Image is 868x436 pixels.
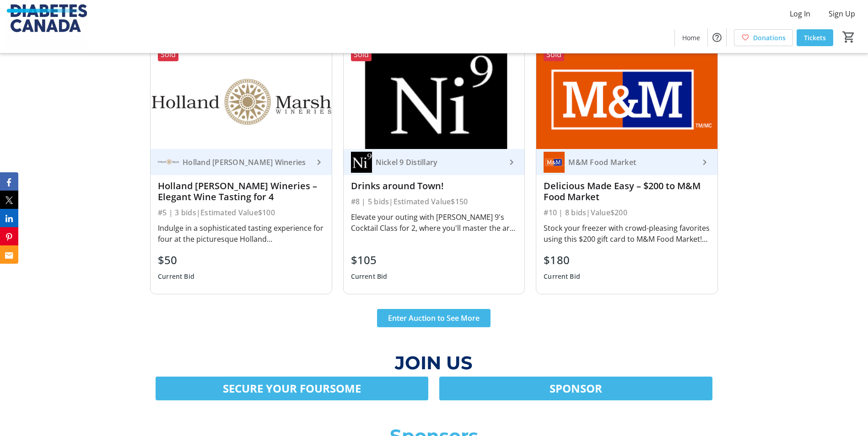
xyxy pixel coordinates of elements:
img: Diabetes Canada's Logo [5,4,87,49]
span: Enter Auction to See More [388,313,480,324]
div: Sold [351,48,372,61]
div: #8 | 5 bids | Estimated Value $150 [351,195,518,208]
div: Sold [158,48,178,61]
img: M&M Food Market [544,152,565,173]
img: Nickel 9 Distillary [351,152,372,173]
span: Donations [753,33,786,43]
div: Holland [PERSON_NAME] Wineries [179,158,313,167]
a: Donations [734,29,793,46]
div: Delicious Made Easy – $200 to M&M Food Market [544,181,710,202]
span: Home [682,33,700,43]
span: JOIN US [395,351,473,374]
div: Drinks around Town! [351,181,518,191]
div: $105 [351,252,388,268]
div: Sold [544,48,564,61]
button: SPONSOR [439,377,712,400]
div: Indulge in a sophisticated tasting experience for four at the picturesque Holland [PERSON_NAME] W... [158,223,324,245]
img: Delicious Made Easy – $200 to M&M Food Market [536,48,717,149]
div: Holland [PERSON_NAME] Wineries – Elegant Wine Tasting for 4 [158,181,324,202]
div: Stock your freezer with crowd-pleasing favorites using this $200 gift card to M&M Food Market! Fr... [544,223,710,245]
mat-icon: keyboard_arrow_right [313,157,324,168]
span: Tickets [804,33,826,43]
mat-icon: keyboard_arrow_right [506,157,517,168]
button: SECURE YOUR FOURSOME [156,377,428,400]
a: Nickel 9 DistillaryNickel 9 Distillary [344,149,525,175]
div: Elevate your outing with [PERSON_NAME] 9's Cocktail Class for 2, where you'll master the art of c... [351,212,518,234]
div: Current Bid [544,268,580,285]
button: Log In [782,6,818,21]
button: Help [708,28,726,47]
button: Enter Auction to See More [377,309,491,327]
span: Log In [790,8,810,19]
img: Holland Marsh Wineries – Elegant Wine Tasting for 4 [151,48,332,149]
img: Holland Marsh Wineries [158,152,179,173]
div: #10 | 8 bids | Value $200 [544,206,710,219]
div: Nickel 9 Distillary [372,158,507,167]
span: Sign Up [829,8,855,19]
div: Current Bid [351,268,388,285]
a: M&M Food Market M&M Food Market [536,149,717,175]
span: SPONSOR [550,380,602,397]
img: Drinks around Town! [344,48,525,149]
div: $180 [544,252,580,268]
mat-icon: keyboard_arrow_right [699,157,710,168]
div: $50 [158,252,194,268]
button: Cart [841,29,857,45]
span: SECURE YOUR FOURSOME [223,380,361,397]
div: M&M Food Market [565,158,699,167]
div: #5 | 3 bids | Estimated Value $100 [158,206,324,219]
a: Tickets [797,29,833,46]
a: Home [675,29,707,46]
div: Current Bid [158,268,194,285]
a: Holland Marsh Wineries Holland [PERSON_NAME] Wineries [151,149,332,175]
button: Sign Up [821,6,863,21]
